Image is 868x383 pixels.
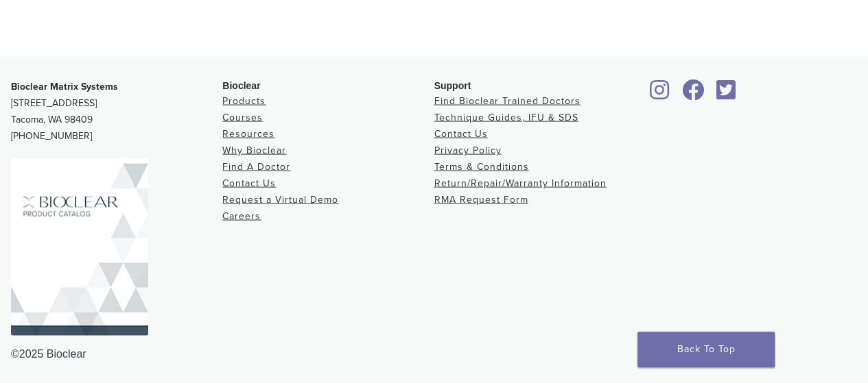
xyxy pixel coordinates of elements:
[434,95,580,107] a: Find Bioclear Trained Doctors
[434,177,607,189] a: Return/Repair/Warranty Information
[222,194,338,206] a: Request a Virtual Demo
[222,80,260,91] span: Bioclear
[434,128,488,140] a: Contact Us
[222,112,263,123] a: Courses
[434,161,529,173] a: Terms & Conditions
[11,81,118,92] strong: Bioclear Matrix Systems
[434,194,528,206] a: RMA Request Form
[434,145,502,156] a: Privacy Policy
[11,79,222,145] p: [STREET_ADDRESS] Tacoma, WA 98409 [PHONE_NUMBER]
[222,95,266,107] a: Products
[11,346,857,362] div: ©2025 Bioclear
[222,161,290,173] a: Find A Doctor
[434,80,471,91] span: Support
[222,210,261,222] a: Careers
[637,332,775,367] a: Back To Top
[434,112,578,123] a: Technique Guides, IFU & SDS
[712,88,740,101] a: Bioclear
[677,88,709,101] a: Bioclear
[222,145,286,156] a: Why Bioclear
[646,88,675,101] a: Bioclear
[11,158,148,336] img: Bioclear
[222,177,276,189] a: Contact Us
[222,128,274,140] a: Resources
